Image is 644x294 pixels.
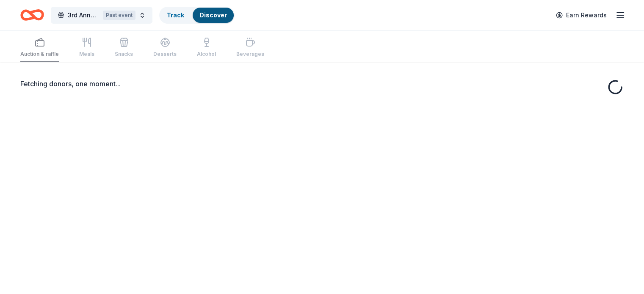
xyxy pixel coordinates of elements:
[167,11,184,19] a: Track
[20,79,624,89] div: Fetching donors, one moment...
[199,11,227,19] a: Discover
[103,11,135,20] div: Past event
[20,5,44,25] a: Home
[159,7,235,24] button: TrackDiscover
[551,8,612,23] a: Earn Rewards
[51,7,152,24] button: 3rd Annual Hopeful Family FuturesPast event
[68,10,100,20] span: 3rd Annual Hopeful Family Futures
